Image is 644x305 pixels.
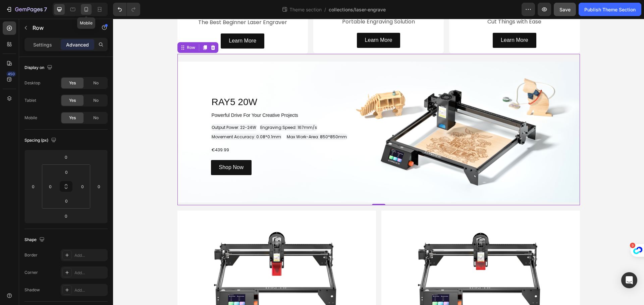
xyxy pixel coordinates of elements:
p: Row [33,24,90,32]
span: Yes [69,115,76,121]
p: Shop Now [106,144,131,154]
a: Learn More [244,14,287,29]
a: Learn More [108,15,151,30]
span: No [93,80,99,86]
div: Corner [24,270,38,276]
span: No [93,115,99,121]
span: Powerful Drive For Your Creative Projects [99,94,185,99]
div: Spacing (px) [24,136,58,145]
div: Add... [74,252,106,258]
button: Publish Theme Section [579,3,641,16]
span: Engraving Speed: 167mm/s [147,106,204,111]
p: Advanced [66,41,89,48]
button: 7 [3,3,50,16]
div: 450 [6,71,16,77]
input: 0 [94,181,104,192]
input: 0 [59,211,73,221]
input: 0 [28,181,38,192]
input: 0px [60,196,73,206]
div: Shadow [24,287,40,293]
span: / [324,6,326,13]
div: Publish Theme Section [584,6,636,13]
div: Undo/Redo [113,3,140,16]
input: 0px [45,181,55,192]
div: Mobile [24,115,37,121]
input: 0px [60,167,73,177]
a: Learn More [380,14,423,29]
span: No [93,97,99,103]
span: Movement Accuracy: 0.08*0.1mm [99,115,168,121]
input: 0px [77,181,88,192]
span: Save [559,7,571,12]
div: Tablet [24,97,36,103]
div: Add... [74,287,106,293]
p: Learn More [116,17,143,27]
button: Save [554,3,576,16]
span: €439.99 [99,128,116,134]
p: Learn More [388,17,415,26]
input: 0 [59,152,73,162]
p: Settings [33,41,52,48]
div: Shape [24,235,46,244]
p: Learn More [252,17,279,26]
span: Yes [69,97,76,103]
div: Row [72,26,84,32]
span: RAY5 20W [99,78,144,88]
span: Yes [69,80,76,86]
div: Add... [74,270,106,276]
div: Desktop [24,80,40,86]
a: Shop Now [98,141,139,156]
iframe: Design area [113,19,644,305]
div: Display on [24,63,54,72]
div: Border [24,252,38,258]
span: Output Power: 22-24W [99,106,143,111]
div: Open Intercom Messenger [621,272,637,288]
span: Theme section [288,6,323,13]
span: collections/laser-engrave [329,6,386,13]
p: 7 [44,5,47,13]
span: Max Work-Area: 850*850mm [174,115,234,121]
